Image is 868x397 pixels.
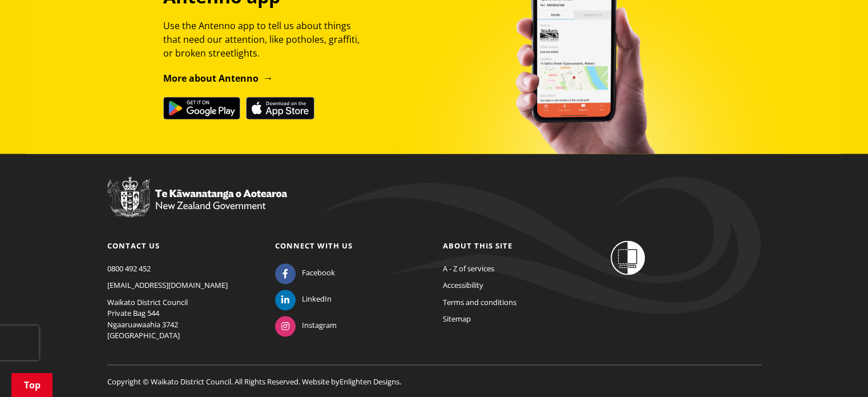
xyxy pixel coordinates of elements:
[340,376,399,387] a: Enlighten Designs
[163,72,273,85] a: More about Antenno
[443,263,494,274] a: A - Z of services
[443,297,516,307] a: Terms and conditions
[107,263,151,274] a: 0800 492 452
[246,97,314,119] img: Download on the App Store
[302,320,337,331] span: Instagram
[443,314,471,324] a: Sitemap
[815,349,857,390] iframe: Messenger Launcher
[163,19,370,60] p: Use the Antenno app to tell us about things that need our attention, like potholes, graffiti, or ...
[443,280,483,290] a: Accessibility
[275,320,337,330] a: Instagram
[302,294,332,305] span: LinkedIn
[611,240,645,275] img: Shielded
[107,203,287,213] a: New Zealand Government
[443,240,512,251] a: About this site
[275,294,332,304] a: LinkedIn
[107,297,258,342] p: Waikato District Council Private Bag 544 Ngaaruawaahia 3742 [GEOGRAPHIC_DATA]
[107,364,761,388] p: Copyright © Waikato District Council. All Rights Reserved. Website by .
[163,97,240,119] img: Get it on Google Play
[11,373,53,397] a: Top
[275,267,335,278] a: Facebook
[302,267,335,279] span: Facebook
[275,240,353,251] a: Connect with us
[107,177,287,218] img: New Zealand Government
[107,280,228,290] a: [EMAIL_ADDRESS][DOMAIN_NAME]
[107,240,160,251] a: Contact us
